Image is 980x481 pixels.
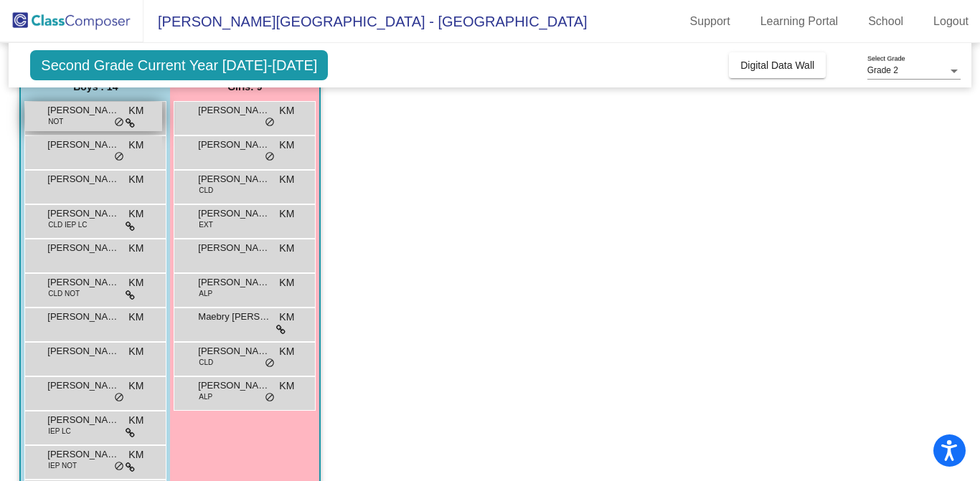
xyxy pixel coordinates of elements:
[114,151,124,163] span: do_not_disturb_alt
[279,378,294,394] span: KM
[128,344,143,359] span: KM
[128,447,143,462] span: KM
[198,344,270,358] span: [PERSON_NAME]
[128,172,143,187] span: KM
[114,392,124,404] span: do_not_disturb_alt
[265,151,275,163] span: do_not_disturb_alt
[198,172,270,186] span: [PERSON_NAME]
[47,413,119,427] span: [PERSON_NAME]
[199,219,212,230] span: EXT
[47,344,119,358] span: [PERSON_NAME]
[279,172,294,187] span: KM
[265,358,275,369] span: do_not_disturb_alt
[199,288,212,299] span: ALP
[47,378,119,393] span: [PERSON_NAME]
[279,138,294,153] span: KM
[198,275,270,290] span: [PERSON_NAME]
[740,59,814,71] span: Digital Data Wall
[198,310,270,324] span: Maebry [PERSON_NAME]
[679,10,742,33] a: Support
[47,310,119,324] span: [PERSON_NAME]
[48,460,77,471] span: IEP NOT
[47,103,119,118] span: [PERSON_NAME]
[47,447,119,462] span: [PERSON_NAME]
[199,391,212,402] span: ALP
[867,65,898,75] span: Grade 2
[128,310,143,325] span: KM
[279,206,294,222] span: KM
[143,10,588,33] span: [PERSON_NAME][GEOGRAPHIC_DATA] - [GEOGRAPHIC_DATA]
[922,10,980,33] a: Logout
[47,275,119,290] span: [PERSON_NAME]
[279,310,294,325] span: KM
[48,219,87,230] span: CLD IEP LC
[279,275,294,290] span: KM
[128,103,143,118] span: KM
[128,275,143,290] span: KM
[749,10,850,33] a: Learning Portal
[47,172,119,186] span: [PERSON_NAME]
[48,116,63,127] span: NOT
[47,138,119,152] span: [PERSON_NAME]
[265,117,275,128] span: do_not_disturb_alt
[48,288,80,299] span: CLD NOT
[199,357,213,368] span: CLD
[729,52,826,78] button: Digital Data Wall
[198,138,270,152] span: [PERSON_NAME]
[114,461,124,472] span: do_not_disturb_alt
[114,117,124,128] span: do_not_disturb_alt
[198,103,270,118] span: [PERSON_NAME]
[279,241,294,256] span: KM
[47,206,119,221] span: [PERSON_NAME]
[30,50,328,80] span: Second Grade Current Year [DATE]-[DATE]
[199,185,213,196] span: CLD
[198,206,270,221] span: [PERSON_NAME]
[198,241,270,255] span: [PERSON_NAME]
[47,241,119,255] span: [PERSON_NAME]
[128,206,143,222] span: KM
[857,10,915,33] a: School
[128,413,143,428] span: KM
[128,378,143,394] span: KM
[48,426,71,437] span: IEP LC
[128,138,143,153] span: KM
[279,344,294,359] span: KM
[198,378,270,393] span: [PERSON_NAME]
[265,392,275,404] span: do_not_disturb_alt
[128,241,143,256] span: KM
[279,103,294,118] span: KM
